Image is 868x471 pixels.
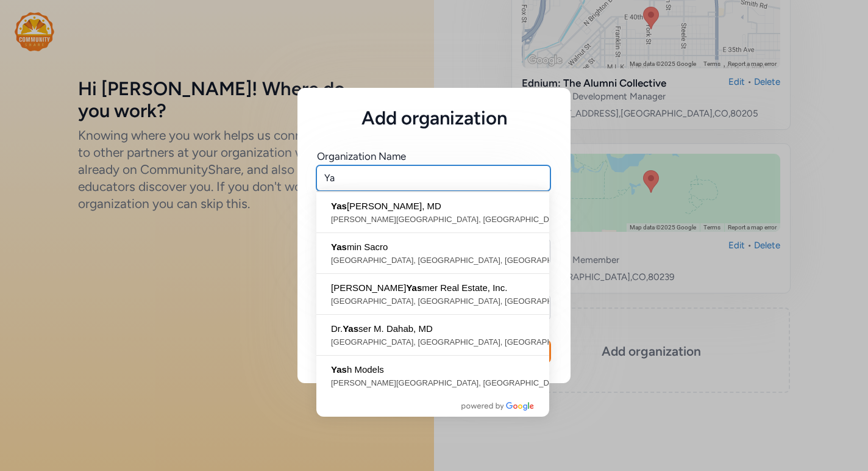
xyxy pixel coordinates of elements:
span: Dr. ser M. Dahab, MD [331,320,535,336]
span: h Models [331,361,535,377]
span: [PERSON_NAME][GEOGRAPHIC_DATA], [GEOGRAPHIC_DATA], [GEOGRAPHIC_DATA], [GEOGRAPHIC_DATA] [331,377,535,392]
span: [PERSON_NAME], MD [331,197,535,214]
span: [GEOGRAPHIC_DATA], [GEOGRAPHIC_DATA], [GEOGRAPHIC_DATA], [GEOGRAPHIC_DATA] [331,254,535,269]
span: Yas [331,364,347,375]
span: [PERSON_NAME] mer Real Estate, Inc. [331,279,535,295]
span: [GEOGRAPHIC_DATA], [GEOGRAPHIC_DATA], [GEOGRAPHIC_DATA] [331,295,535,310]
span: Yas [406,282,422,293]
span: Yas [331,201,347,211]
input: Enter a name or address [316,165,550,191]
span: [PERSON_NAME][GEOGRAPHIC_DATA], [GEOGRAPHIC_DATA], [GEOGRAPHIC_DATA], [GEOGRAPHIC_DATA] [331,214,535,228]
span: [GEOGRAPHIC_DATA], [GEOGRAPHIC_DATA], [GEOGRAPHIC_DATA], [GEOGRAPHIC_DATA] [331,336,535,351]
span: Yas [331,242,347,252]
h5: Add organization [317,107,551,129]
span: Yas [343,323,358,334]
div: Organization Name [317,149,406,164]
span: min Sacro [331,238,535,254]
